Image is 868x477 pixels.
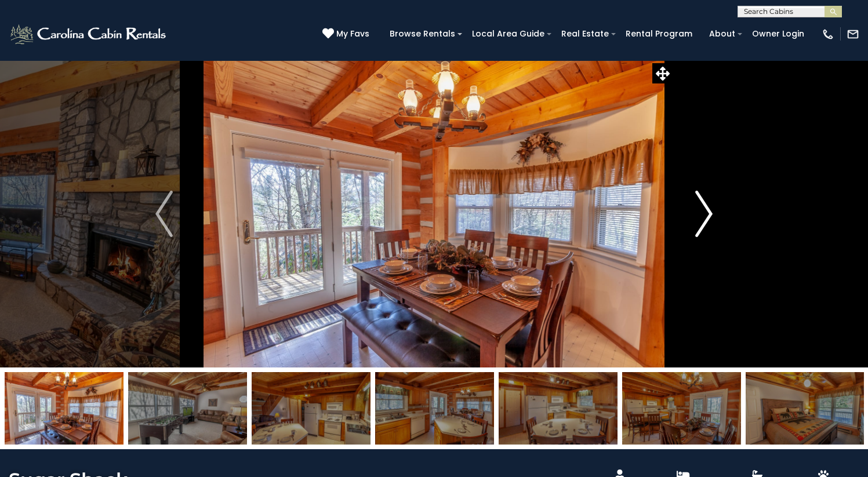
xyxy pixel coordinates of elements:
img: 163263616 [128,372,247,445]
a: Real Estate [555,25,615,43]
img: 163263610 [252,372,371,445]
a: My Favs [322,28,372,41]
a: Local Area Guide [466,25,550,43]
img: 163263618 [499,372,618,445]
img: mail-regular-white.png [847,28,859,41]
img: phone-regular-white.png [822,28,834,41]
img: White-1-2.png [9,23,169,46]
img: 163263619 [622,372,741,445]
button: Next [673,60,735,367]
img: 163263612 [746,372,865,445]
button: Previous [133,60,195,367]
img: arrow [155,191,173,237]
a: Browse Rentals [384,25,461,43]
a: Owner Login [746,25,810,43]
img: 163263617 [375,372,494,445]
a: Rental Program [620,25,698,43]
img: 163263606 [5,372,124,445]
span: My Favs [336,28,369,40]
a: About [703,25,741,43]
img: arrow [695,191,713,237]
